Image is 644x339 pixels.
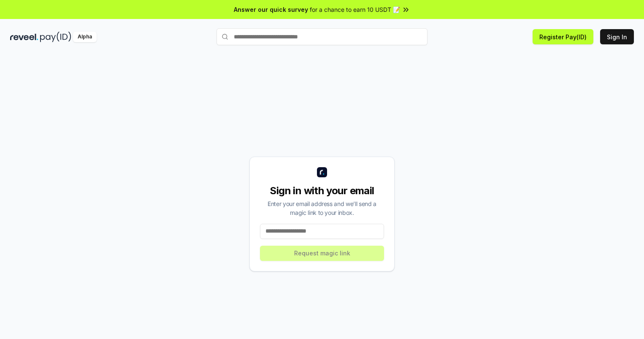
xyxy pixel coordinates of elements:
div: Enter your email address and we’ll send a magic link to your inbox. [260,199,384,217]
span: Answer our quick survey [234,5,308,14]
div: Alpha [73,32,97,42]
img: reveel_dark [10,32,38,42]
img: logo_small [317,167,327,177]
img: pay_id [40,32,71,42]
span: for a chance to earn 10 USDT 📝 [310,5,400,14]
button: Sign In [600,29,634,44]
div: Sign in with your email [260,184,384,198]
button: Register Pay(ID) [533,29,593,44]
